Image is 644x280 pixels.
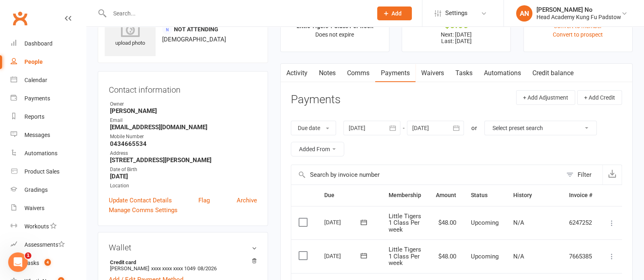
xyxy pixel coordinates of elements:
[11,181,86,199] a: Gradings
[429,206,464,240] td: $48.00
[24,260,39,266] div: Tasks
[324,216,362,228] div: [DATE]
[105,21,156,48] div: upload photo
[445,4,468,22] span: Settings
[450,64,478,82] a: Tasks
[562,206,600,240] td: 6247252
[281,64,313,82] a: Activity
[110,259,253,265] strong: Credit card
[24,168,59,175] div: Product Sales
[174,26,218,33] span: Not Attending
[24,205,44,211] div: Waivers
[429,239,464,273] td: $48.00
[562,185,600,206] th: Invoice #
[110,182,257,190] div: Location
[471,253,499,260] span: Upcoming
[317,185,381,206] th: Due
[471,219,499,226] span: Upcoming
[536,13,621,21] div: Head Academy Kung Fu Padstow
[11,126,86,144] a: Messages
[377,7,412,20] button: Add
[527,64,579,82] a: Credit balance
[513,253,524,260] span: N/A
[110,166,257,174] div: Date of Birth
[110,140,257,148] strong: 0434665534
[375,64,415,82] a: Payments
[24,241,65,248] div: Assessments
[11,163,86,181] a: Product Sales
[381,185,429,206] th: Membership
[536,6,621,13] div: [PERSON_NAME] No
[516,5,532,22] div: AN
[24,40,53,47] div: Dashboard
[291,121,336,135] button: Due date
[409,31,503,44] p: Next: [DATE] Last: [DATE]
[24,150,57,156] div: Automations
[291,93,341,106] h3: Payments
[24,223,49,230] div: Workouts
[110,100,257,108] div: Owner
[24,77,47,83] div: Calendar
[24,59,43,65] div: People
[8,252,28,272] iframe: Intercom live chat
[11,199,86,217] a: Waivers
[24,95,50,102] div: Payments
[151,265,196,271] span: xxxx xxxx xxxx 1049
[110,107,257,115] strong: [PERSON_NAME]
[471,123,477,133] div: or
[415,64,450,82] a: Waivers
[198,265,217,271] span: 08/2026
[291,165,562,184] input: Search by invoice number
[110,173,257,180] strong: [DATE]
[324,250,362,262] div: [DATE]
[464,185,506,206] th: Status
[478,64,527,82] a: Automations
[513,219,524,226] span: N/A
[11,53,86,71] a: People
[109,243,257,252] h3: Wallet
[11,35,86,53] a: Dashboard
[110,124,257,131] strong: [EMAIL_ADDRESS][DOMAIN_NAME]
[429,185,464,206] th: Amount
[313,64,341,82] a: Notes
[291,142,344,156] button: Added From
[162,36,226,43] span: [DEMOGRAPHIC_DATA]
[109,195,172,205] a: Update Contact Details
[109,258,257,273] li: [PERSON_NAME]
[409,21,503,29] div: $0.00
[237,195,257,205] a: Archive
[506,185,562,206] th: History
[110,150,257,157] div: Address
[11,254,86,272] a: Tasks 4
[24,132,50,138] div: Messages
[11,89,86,108] a: Payments
[44,259,51,266] span: 4
[578,170,591,180] div: Filter
[24,113,44,120] div: Reports
[11,217,86,236] a: Workouts
[198,195,210,205] a: Flag
[11,71,86,89] a: Calendar
[110,156,257,164] strong: [STREET_ADDRESS][PERSON_NAME]
[315,31,354,38] span: Does not expire
[553,31,603,38] a: Convert to prospect
[24,187,48,193] div: Gradings
[391,10,402,17] span: Add
[389,213,421,233] span: Little Tigers 1 Class Per week
[341,64,375,82] a: Comms
[11,144,86,163] a: Automations
[109,205,178,215] a: Manage Comms Settings
[110,117,257,124] div: Email
[389,246,421,267] span: Little Tigers 1 Class Per week
[562,165,602,184] button: Filter
[10,8,30,28] a: Clubworx
[577,90,622,105] button: + Add Credit
[109,82,257,94] h3: Contact information
[110,133,257,141] div: Mobile Number
[107,8,367,19] input: Search...
[562,239,600,273] td: 7665385
[11,108,86,126] a: Reports
[11,236,86,254] a: Assessments
[516,90,575,105] button: + Add Adjustment
[25,252,31,259] span: 1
